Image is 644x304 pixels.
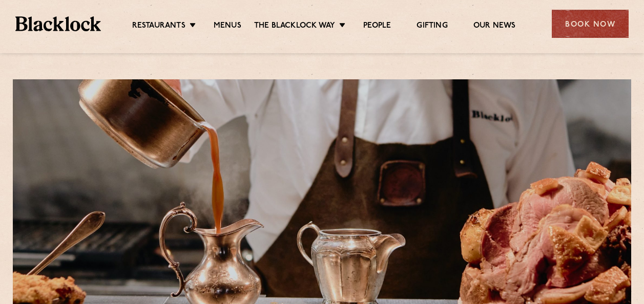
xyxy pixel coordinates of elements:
a: People [363,21,391,32]
a: Restaurants [132,21,185,32]
a: Our News [473,21,516,32]
div: Book Now [552,10,629,38]
img: BL_Textured_Logo-footer-cropped.svg [15,16,101,31]
a: Menus [214,21,241,32]
a: The Blacklock Way [254,21,335,32]
a: Gifting [417,21,447,32]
